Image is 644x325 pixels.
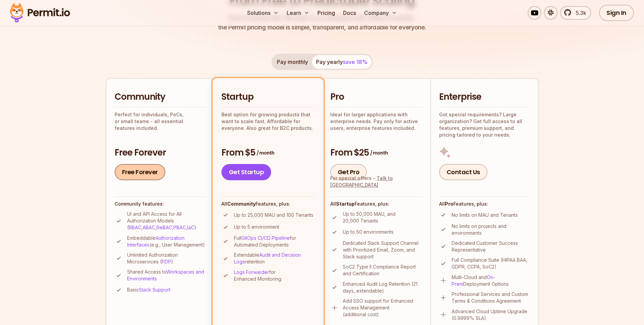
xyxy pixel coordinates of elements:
a: Free Forever [115,164,165,180]
p: for Enhanced Monitoring [234,269,315,282]
strong: Startup [336,201,355,207]
img: Permit logo [7,1,73,24]
h2: Pro [330,91,422,103]
p: Embeddable (e.g., User Management) [127,235,206,248]
p: No limits on MAU and Tenants [452,212,518,218]
strong: Pro [445,201,453,207]
a: Logs Forwarder [234,269,269,275]
p: Dedicated Slack Support Channel with Prioritized Email, Zoom, and Slack support [343,240,422,260]
button: Company [361,6,400,20]
p: Unlimited Authorization Microservices ( ) [127,252,206,265]
p: Got special requirements? Large organization? Get full access to all features, premium support, a... [439,111,530,138]
p: Multi-Cloud and Deployment Options [452,274,530,287]
a: Audit and Decision Logs [234,252,301,264]
a: ReBAC [157,225,172,230]
h2: Startup [221,91,315,103]
h2: Enterprise [439,91,530,103]
a: RBAC [129,225,141,230]
button: Solutions [244,6,281,20]
a: Sign In [599,5,634,21]
a: 5.3k [560,6,591,20]
h4: All Features, plus: [439,201,530,207]
p: UI and API Access for All Authorization Models ( , , , , ) [127,211,206,231]
p: SoC2 Type II Compliance Report and Certification [343,263,422,277]
h2: Community [115,91,206,103]
p: Basic [127,286,170,293]
h4: All Features, plus: [221,201,315,207]
p: Advanced Cloud Uptime Upgrade (0.9999% SLA) [452,308,530,322]
strong: Community [227,201,256,207]
h3: Free Forever [115,147,206,159]
p: Up to 50 environments [343,229,393,235]
p: Up to 5 environment [234,224,279,230]
p: Up to 50,000 MAU, and 20,000 Tenants [343,211,422,224]
h4: All Features, plus: [330,201,422,207]
a: Get Pro [330,164,367,180]
a: GitOps CI/CD Pipeline [241,235,290,241]
p: Extendable retention [234,252,315,265]
button: Pay monthly [273,55,312,69]
a: Authorization Interfaces [127,235,185,248]
p: Add SSO support for Enhanced Access Management (additional cost) [343,298,422,318]
a: IaC [187,225,194,230]
a: Docs [340,6,359,20]
button: Learn [284,6,312,20]
p: Up to 25,000 MAU and 100 Tenants [234,212,313,218]
p: No limits on projects and environments [452,223,530,236]
h3: From $5 [221,147,315,159]
a: Slack Support [139,287,170,293]
p: Professional Services and Custom Terms & Conditions Agreement [452,291,530,304]
p: Ideal for larger applications with enterprise needs. Pay only for active users, enterprise featur... [330,111,422,132]
a: Contact Us [439,164,487,180]
span: / month [370,149,388,156]
p: Full Compliance Suite (HIPAA BAA, GDPR, CCPA, SoC2) [452,257,530,270]
div: For special offers - [330,175,422,188]
a: Get Startup [221,164,271,180]
span: / month [257,149,274,156]
a: PBAC [173,225,186,230]
h3: From $25 [330,147,422,159]
a: ABAC [143,225,155,230]
a: PDP [162,259,171,264]
p: Dedicated Customer Success Representative [452,240,530,253]
p: Shared Access to [127,269,206,282]
a: Pricing [315,6,338,20]
p: Full for Automated Deployments [234,235,315,248]
span: 5.3k [572,9,586,17]
p: Perfect for individuals, PoCs, or small teams - all essential features included. [115,111,206,132]
p: Enhanced Audit Log Retention (21 days, extendable) [343,281,422,294]
a: On-Prem [452,274,495,287]
p: Best option for growing products that want to scale fast. Affordable for everyone. Also great for... [221,111,315,132]
h4: Community features: [115,201,206,207]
